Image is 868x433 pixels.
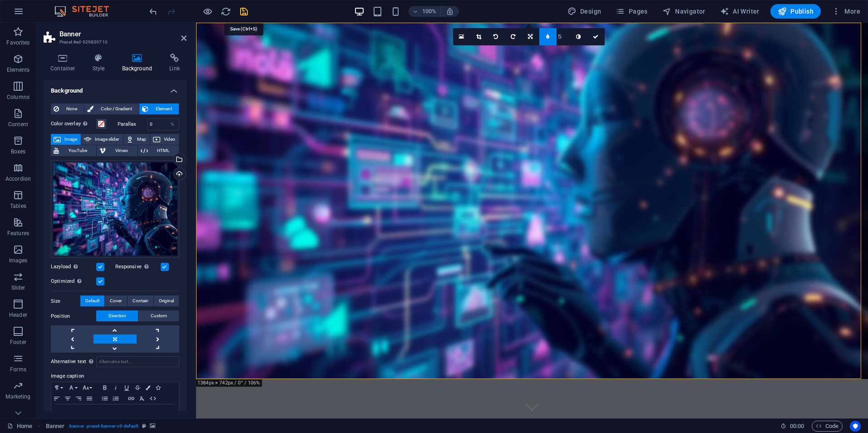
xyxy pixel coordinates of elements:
[770,4,821,19] button: Publish
[110,382,121,393] button: Italic (Ctrl+I)
[488,28,505,45] a: Rotate left 90°
[409,6,441,17] button: 100%
[46,421,65,432] span: Click to select. Double-click to edit
[96,356,179,367] input: Alternative text...
[850,421,861,432] button: Usercentrics
[96,310,138,321] button: Direction
[154,295,179,306] button: Original
[80,295,104,306] button: Default
[159,295,174,306] span: Original
[126,393,137,404] button: Insert Link
[220,6,231,17] button: reload
[51,134,81,145] button: Image
[62,103,81,114] span: None
[51,145,96,156] button: YouTube
[46,421,156,432] nav: breadcrumb
[151,310,167,321] span: Custom
[51,103,84,114] button: None
[5,393,30,400] p: Marketing
[59,38,168,46] h3: Preset #ed-929839710
[94,134,120,145] span: Image slider
[59,30,187,38] h2: Banner
[166,119,179,130] div: %
[612,4,651,19] button: Pages
[62,145,94,156] span: YouTube
[570,28,587,45] a: Greyscale
[139,103,179,114] button: Element
[539,28,557,45] a: Blur
[86,54,115,73] h4: Style
[659,4,709,19] button: Navigator
[150,423,155,428] i: This element contains a background
[812,421,843,432] button: Code
[828,4,864,19] button: More
[99,382,110,393] button: Bold (Ctrl+B)
[453,28,470,45] a: Select files from the file manager, stock photos, or upload file(s)
[616,7,647,16] span: Pages
[6,39,30,46] p: Favorites
[118,122,147,127] label: Parallax
[137,393,148,404] button: Clear Formatting
[81,134,123,145] button: Image slider
[64,134,78,145] span: Image
[85,295,99,306] span: Default
[62,393,73,404] button: Align Center
[7,93,30,101] p: Columns
[778,7,814,16] span: Publish
[716,4,763,19] button: AI Writer
[136,134,147,145] span: Map
[138,310,179,321] button: Custom
[832,7,860,16] span: More
[68,421,138,432] span: . banner .preset-banner-v3-default
[51,382,66,393] button: Paragraph Format
[10,202,26,210] p: Tables
[51,311,96,322] label: Position
[51,393,62,404] button: Align Left
[8,121,28,128] p: Content
[11,148,26,155] p: Boxes
[110,393,121,404] button: Ordered List
[9,257,28,264] p: Images
[10,339,26,346] p: Footer
[132,382,143,393] button: Strikethrough
[51,296,80,307] label: Size
[51,118,96,129] label: Color overlay
[51,356,96,367] label: Alternative text
[780,421,804,432] h6: Session time
[522,28,539,45] a: Change orientation
[80,382,95,393] button: Font Size
[10,366,26,373] p: Forms
[564,4,605,19] button: Design
[7,66,30,74] p: Elements
[51,276,96,287] label: Optimized
[202,6,213,17] button: Click here to leave preview mode and continue editing
[221,6,231,17] i: Reload page
[9,311,27,319] p: Header
[115,261,161,272] label: Responsive
[720,7,759,16] span: AI Writer
[470,28,488,45] a: Crop mode
[163,134,176,145] span: Video
[73,393,84,404] button: Align Right
[150,134,179,145] button: Video
[796,423,798,429] span: :
[143,382,153,393] button: Colors
[108,310,126,321] span: Direction
[587,28,605,45] a: Confirm ( Ctrl ⏎ )
[142,423,146,428] i: This element is a customizable preset
[133,295,148,306] span: Contain
[662,7,705,16] span: Navigator
[84,393,95,404] button: Align Justify
[96,103,136,114] span: Color / Gradient
[5,175,31,182] p: Accordion
[816,421,838,432] span: Code
[7,421,32,432] a: Click to cancel selection. Double-click to open Pages
[84,103,139,114] button: Color / Gradient
[151,145,176,156] span: HTML
[148,6,158,17] button: undo
[151,103,176,114] span: Element
[422,6,437,17] h6: 100%
[44,54,86,73] h4: Container
[128,295,153,306] button: Contain
[97,145,137,156] button: Vimeo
